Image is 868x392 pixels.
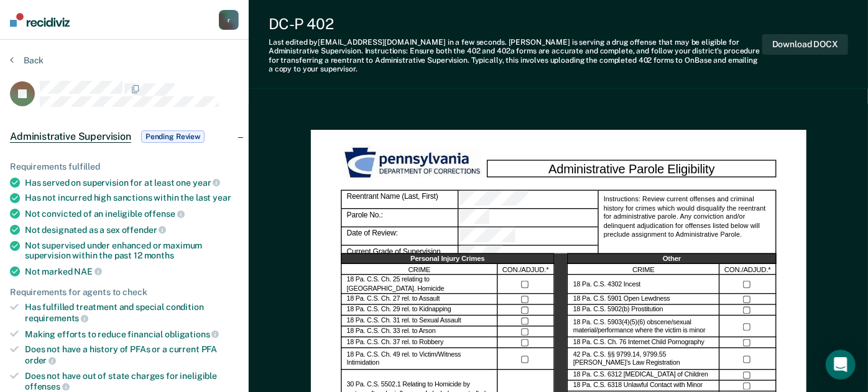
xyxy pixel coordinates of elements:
span: year [193,178,220,188]
label: 42 Pa. C.S. §§ 9799.14, 9799.55 [PERSON_NAME]’s Law Registration [573,351,713,368]
div: Not convicted of an ineligible [25,208,239,219]
span: offender [122,225,167,235]
button: Back [10,55,44,66]
img: Recidiviz [10,13,70,27]
span: months [144,250,174,260]
div: Parole No.: [458,209,598,228]
label: 18 Pa. C.S. Ch. 76 Internet Child Pornography [573,339,704,347]
span: offenses [25,381,70,391]
div: Not supervised under enhanced or maximum supervision within the past 12 [25,240,239,262]
button: r [219,10,239,30]
span: requirements [25,313,88,323]
label: 18 Pa. C.S. 5903(4)(5)(6) obscene/sexual material/performance where the victim is minor [573,318,713,335]
div: Current Grade of Supervision [458,246,598,265]
div: Current Grade of Supervision [341,246,458,265]
span: in a few seconds [448,38,505,47]
div: Has served on supervision for at least one [25,177,239,188]
label: 18 Pa. C.S. 6318 Unlawful Contact with Minor [573,382,702,391]
label: 18 Pa. C.S. Ch. 31 rel. to Sexual Assault [346,317,461,326]
label: 18 Pa. C.S. Ch. 49 rel. to Victim/Witness Intimidation [346,351,491,368]
div: Requirements fulfilled [10,162,239,172]
label: 18 Pa. C.S. Ch. 25 relating to [GEOGRAPHIC_DATA]. Homicide [346,276,491,294]
label: 18 Pa. C.S. Ch. 27 rel. to Assault [346,296,440,304]
div: Making efforts to reduce financial [25,329,239,340]
div: CON./ADJUD.* [719,265,776,275]
span: Pending Review [141,130,205,143]
div: Has fulfilled treatment and special condition [25,302,239,323]
div: CRIME [567,265,719,275]
label: 18 Pa. C.S. Ch. 33 rel. to Arson [346,328,435,337]
div: Last edited by [EMAIL_ADDRESS][DOMAIN_NAME] . [PERSON_NAME] is serving a drug offense that may be... [269,38,762,74]
div: Personal Injury Crimes [341,253,554,264]
span: Administrative Supervision [10,130,131,143]
span: offense [144,209,185,219]
div: Reentrant Name (Last, First) [458,190,598,209]
div: CRIME [341,265,497,275]
div: Reentrant Name (Last, First) [341,190,458,209]
div: Other [567,253,776,264]
label: 18 Pa. C.S. 4302 Incest [573,281,640,289]
span: year [213,193,231,203]
div: Not marked [25,266,239,277]
img: PDOC Logo [341,145,487,183]
label: 18 Pa. C.S. 5901 Open Lewdness [573,296,670,304]
div: CON./ADJUD.* [497,265,554,275]
div: DC-P 402 [269,15,762,33]
div: Date of Review: [458,228,598,247]
label: 18 Pa. C.S. Ch. 29 rel. to Kidnapping [346,306,451,315]
div: Open Intercom Messenger [826,350,856,380]
label: 18 Pa. C.S. Ch. 37 rel. to Robbery [346,339,443,347]
div: Not designated as a sex [25,224,239,235]
div: Date of Review: [341,228,458,247]
label: 18 Pa. C.S. 6312 [MEDICAL_DATA] of Children [573,371,708,380]
div: Does not have a history of PFAs or a current PFA order [25,344,239,365]
button: Download DOCX [762,34,848,55]
div: Instructions: Review current offenses and criminal history for crimes which would disqualify the ... [598,190,776,264]
div: Parole No.: [341,209,458,228]
div: Has not incurred high sanctions within the last [25,193,239,203]
div: Does not have out of state charges for ineligible [25,371,239,392]
div: Administrative Parole Eligibility [487,160,777,178]
span: obligations [165,329,219,339]
div: Requirements for agents to check [10,287,239,298]
label: 18 Pa. C.S. 5902(b) Prostitution [573,306,663,315]
span: NAE [74,267,101,276]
